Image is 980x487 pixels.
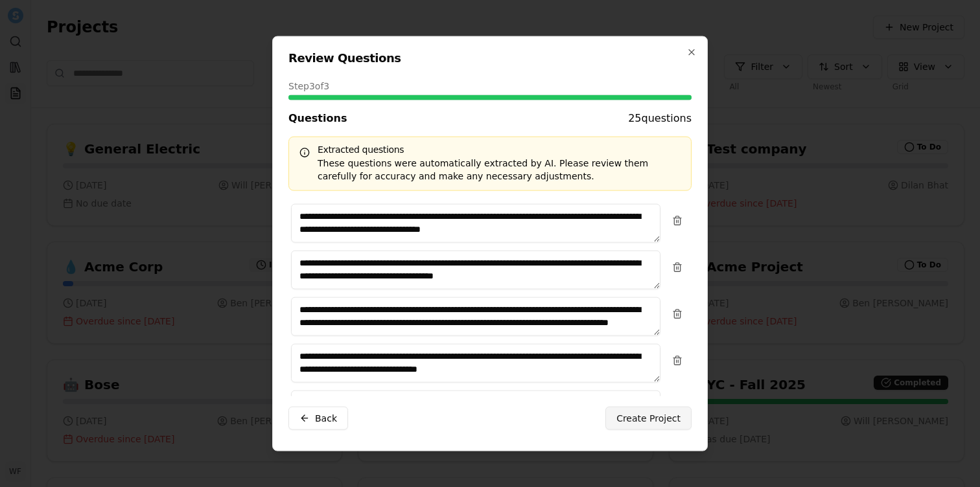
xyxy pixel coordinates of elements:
div: These questions were automatically extracted by AI. Please review them carefully for accuracy and... [299,157,681,183]
span: Step 3 of 3 [288,80,329,93]
span: Questions [288,111,347,126]
span: Back [315,411,337,424]
span: 25 questions [628,111,692,126]
h5: Extracted questions [299,145,681,154]
button: Create Project [605,406,692,429]
span: Create Project [616,411,681,424]
h2: Review Questions [288,52,692,64]
button: Back [288,406,348,429]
